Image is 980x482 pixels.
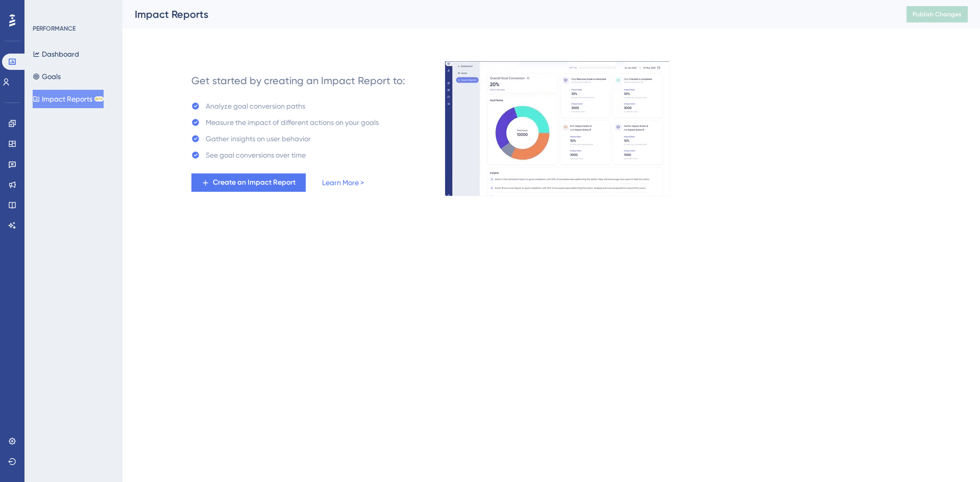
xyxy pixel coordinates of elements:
[206,100,305,112] div: Analyze goal conversion paths
[94,96,104,102] div: BETA
[191,173,306,192] button: Create an Impact Report
[906,6,968,22] button: Publish Changes
[33,67,61,86] button: Goals
[213,176,296,189] span: Create an Impact Report
[322,176,364,189] a: Learn More >
[33,90,104,108] button: Impact ReportsBETA
[913,10,962,18] span: Publish Changes
[191,73,405,88] div: Get started by creating an Impact Report to:
[206,133,311,145] div: Gather insights on user behavior
[135,7,881,21] div: Impact Reports
[33,24,76,33] div: PERFORMANCE
[206,116,379,129] div: Measure the impact of different actions on your goals
[445,61,670,196] img: e8cc2031152ba83cd32f6b7ecddf0002.gif
[33,45,79,63] button: Dashboard
[206,149,306,161] div: See goal conversions over time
